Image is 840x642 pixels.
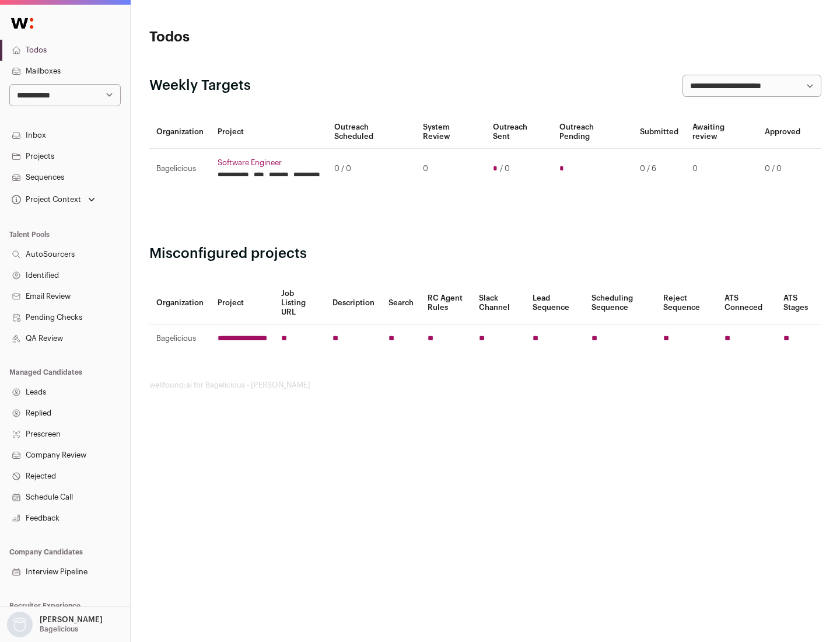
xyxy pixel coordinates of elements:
[656,282,718,325] th: Reject Sequence
[552,116,632,149] th: Outreach Pending
[758,116,807,149] th: Approved
[500,164,510,173] span: / 0
[9,195,81,204] div: Project Context
[149,116,211,149] th: Organization
[274,282,325,325] th: Job Listing URL
[472,282,526,325] th: Slack Channel
[486,116,553,149] th: Outreach Sent
[149,149,211,189] td: Bagelicious
[218,158,320,168] a: Software Engineer
[776,282,821,325] th: ATS Stages
[633,149,685,189] td: 0 / 6
[633,116,685,149] th: Submitted
[421,282,471,325] th: RC Agent Rules
[416,149,485,189] td: 0
[5,12,40,35] img: Wellfound
[7,612,33,637] img: nopic.png
[685,149,758,189] td: 0
[149,76,251,95] h2: Weekly Targets
[526,282,584,325] th: Lead Sequence
[685,116,758,149] th: Awaiting review
[416,116,485,149] th: System Review
[149,282,211,325] th: Organization
[327,116,416,149] th: Outreach Scheduled
[40,624,78,634] p: Bagelicious
[5,612,105,637] button: Open dropdown
[327,149,416,189] td: 0 / 0
[584,282,656,325] th: Scheduling Sequence
[211,282,274,325] th: Project
[149,245,821,263] h2: Misconfigured projects
[40,615,103,624] p: [PERSON_NAME]
[149,28,373,47] h1: Todos
[9,191,97,208] button: Open dropdown
[149,381,821,390] footer: wellfound:ai for Bagelicious - [PERSON_NAME]
[211,116,327,149] th: Project
[381,282,421,325] th: Search
[758,149,807,189] td: 0 / 0
[149,325,211,353] td: Bagelicious
[325,282,381,325] th: Description
[717,282,776,325] th: ATS Conneced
